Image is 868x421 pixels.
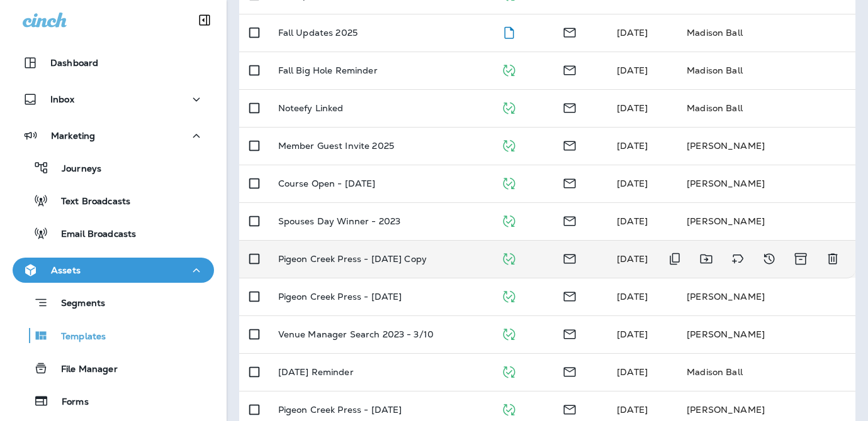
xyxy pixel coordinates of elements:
td: [PERSON_NAME] [677,202,855,240]
button: Forms [13,388,214,414]
td: [PERSON_NAME] [677,165,855,202]
button: Journeys [13,155,214,181]
span: Published [501,101,517,112]
p: Segments [48,298,105,310]
p: Pigeon Creek Press - [DATE] [278,405,402,415]
button: Archive [788,246,814,271]
p: Noteefy Linked [278,103,344,113]
p: Assets [51,265,81,275]
button: Move to folder [694,246,719,271]
button: View Changelog [757,246,782,271]
span: Published [501,63,517,75]
p: [DATE] Reminder [278,367,354,377]
span: Courtne Ellis [617,404,648,415]
p: Pigeon Creek Press - [DATE] Copy [278,254,427,264]
td: Madison Ball [677,14,855,52]
span: Courtne Ellis [617,253,648,265]
td: Madison Ball [677,89,855,127]
button: Collapse Sidebar [187,8,222,33]
span: Email [562,214,577,226]
p: File Manager [48,364,118,376]
button: File Manager [13,355,214,381]
button: Dashboard [13,50,214,75]
button: Email Broadcasts [13,220,214,246]
span: Published [501,214,517,226]
span: Published [501,139,517,150]
td: [PERSON_NAME] [677,315,855,353]
p: Templates [48,331,106,343]
p: Fall Updates 2025 [278,28,358,38]
span: Published [501,252,517,263]
span: Email [562,177,577,188]
span: Email [562,327,577,339]
td: [PERSON_NAME] [677,278,855,315]
span: Draft [501,26,517,37]
p: Marketing [51,131,95,141]
span: Email [562,365,577,376]
span: Madison Ball [617,366,648,378]
span: Published [501,365,517,376]
span: Email [562,139,577,150]
span: Email [562,252,577,263]
span: Courtne Ellis [617,291,648,302]
td: [PERSON_NAME] [677,127,855,165]
td: Madison Ball [677,52,855,89]
span: Published [501,403,517,414]
button: Marketing [13,123,214,148]
p: Spouses Day Winner - 2023 [278,216,401,226]
span: Madison Ball [617,140,648,151]
span: [DATE] [617,178,648,189]
span: Email [562,63,577,75]
p: Member Guest Invite 2025 [278,141,394,151]
button: Text Broadcasts [13,187,214,214]
button: Inbox [13,87,214,112]
p: Course Open - [DATE] [278,178,376,189]
span: Published [501,290,517,301]
span: [DATE] [617,329,648,340]
span: Email [562,290,577,301]
button: Add tags [725,246,750,271]
p: Journeys [49,163,101,175]
span: Email [562,101,577,112]
span: Published [501,327,517,339]
td: Madison Ball [677,353,855,391]
p: Pigeon Creek Press - [DATE] [278,292,402,302]
span: Madison Ball [617,65,648,76]
p: Venue Manager Search 2023 - 3/10 [278,329,434,339]
span: Madison Ball [617,27,648,38]
p: Forms [49,396,89,408]
p: Text Broadcasts [48,196,130,208]
button: Assets [13,258,214,283]
p: Inbox [50,94,74,104]
button: Delete [820,246,845,271]
button: Duplicate [662,246,687,271]
span: Email [562,26,577,37]
p: Email Broadcasts [48,229,136,241]
span: [DATE] [617,216,648,227]
span: Email [562,403,577,414]
span: Madison Ball [617,102,648,114]
button: Segments [13,289,214,316]
button: Templates [13,322,214,349]
p: Fall Big Hole Reminder [278,65,378,75]
span: Published [501,177,517,188]
p: Dashboard [50,58,98,68]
